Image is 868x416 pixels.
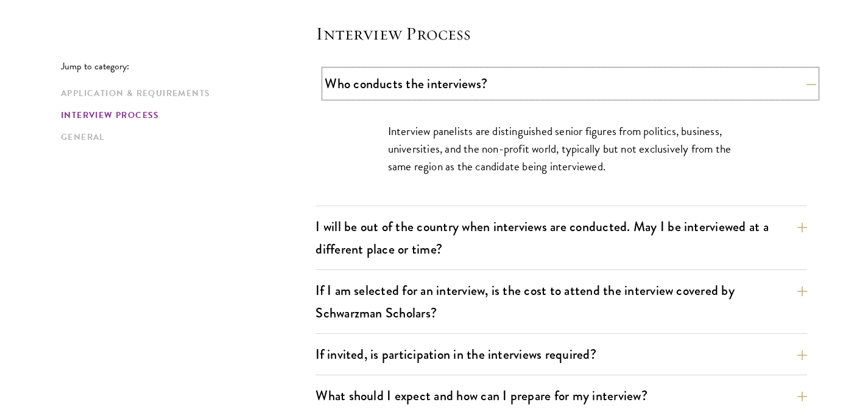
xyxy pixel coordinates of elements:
button: If invited, is participation in the interviews required? [316,341,807,368]
button: If I am selected for an interview, is the cost to attend the interview covered by Schwarzman Scho... [316,277,807,327]
a: Application & Requirements [61,87,308,100]
p: Jump to category: [61,61,316,72]
a: General [61,131,308,144]
h4: Interview Process [316,21,807,46]
a: Interview Process [61,109,308,122]
button: What should I expect and how can I prepare for my interview? [316,382,807,409]
button: I will be out of the country when interviews are conducted. May I be interviewed at a different p... [316,213,807,263]
button: Who conducts the interviews? [325,70,816,97]
p: Interview panelists are distinguished senior figures from politics, business, universities, and t... [388,122,735,175]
